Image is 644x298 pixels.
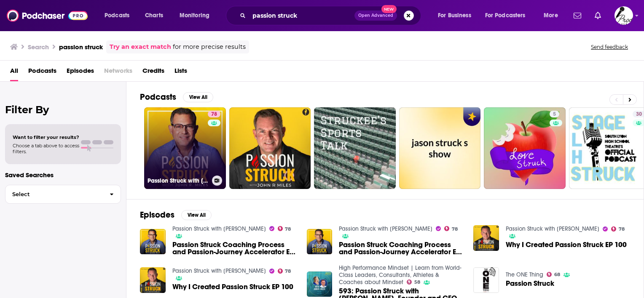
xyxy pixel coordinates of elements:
a: PodcastsView All [140,92,213,102]
span: Choose a tab above to access filters. [13,143,79,154]
img: Passion Struck Coaching Process and Passion-Journey Accelerator EP 15 [140,229,166,255]
a: Passion Struck with John R. Miles [506,225,599,232]
a: All [10,64,18,81]
span: 78 [452,227,458,231]
img: 593: Passion Struck with John R. Miles, Founder and CEO of Passion Struck [307,271,333,297]
img: Passion Struck Coaching Process and Passion-Journey Accelerator EP 15 [307,229,333,255]
span: 68 [554,273,560,277]
a: Podcasts [28,64,56,81]
button: Open AdvancedNew [354,11,397,21]
button: open menu [99,9,140,22]
a: Credits [142,64,164,81]
a: Show notifications dropdown [570,8,585,23]
span: Logged in as sdonovan [614,6,633,25]
h2: Filter By [5,104,121,116]
button: View All [183,92,213,102]
a: Episodes [67,64,94,81]
span: Open Advanced [358,13,393,18]
a: Passion Struck with John R. Miles [172,225,266,232]
span: For Podcasters [485,10,526,21]
span: More [544,10,558,21]
a: EpisodesView All [140,210,212,220]
a: 78 [444,226,458,231]
a: Lists [174,64,187,81]
a: Show notifications dropdown [591,8,604,23]
a: 58 [407,279,420,285]
span: 78 [285,269,291,273]
img: User Profile [614,6,633,25]
img: Why I Created Passion Struck EP 100 [473,225,499,251]
a: 78 [278,226,291,231]
a: 5 [484,107,566,189]
a: Passion Struck with John R. Miles [339,225,432,232]
span: Select [5,192,103,197]
button: Show profile menu [614,6,633,25]
img: Why I Created Passion Struck EP 100 [140,267,166,293]
span: New [381,5,397,13]
span: for more precise results [173,42,246,52]
a: Try an exact match [110,42,171,52]
span: 78 [285,227,291,231]
a: 78Passion Struck with [PERSON_NAME] [144,107,226,189]
span: Monitoring [180,10,209,21]
a: 5 [550,111,559,117]
button: open menu [538,9,569,22]
h3: Passion Struck with [PERSON_NAME] [148,177,209,184]
span: 5 [553,110,556,119]
button: Select [5,185,121,204]
span: 78 [619,227,625,231]
span: For Business [438,10,471,21]
span: 78 [211,110,217,119]
a: Passion Struck [506,280,554,287]
button: open menu [432,9,482,22]
h3: passion struck [59,43,103,51]
a: 78 [611,226,625,231]
button: Send feedback [588,43,631,51]
h2: Episodes [140,210,174,220]
span: Networks [104,64,132,81]
button: open menu [174,9,220,22]
a: Why I Created Passion Struck EP 100 [172,283,293,290]
h3: Search [28,43,49,51]
input: Search podcasts, credits, & more... [249,9,354,22]
a: 68 [547,272,560,277]
img: Passion Struck [473,267,499,293]
a: The ONE Thing [506,271,543,278]
span: Podcasts [105,10,129,21]
a: Passion Struck Coaching Process and Passion-Journey Accelerator EP 15 [172,241,297,255]
a: Charts [140,9,168,22]
a: High Performance Mindset | Learn from World-Class Leaders, Consultants, Athletes & Coaches about ... [339,264,462,286]
button: View All [181,210,212,220]
a: Why I Created Passion Struck EP 100 [506,241,627,248]
span: 58 [414,280,420,284]
a: 78 [278,269,291,274]
a: Passion Struck with John R. Miles [172,267,266,274]
h2: Podcasts [140,92,176,102]
span: 30 [636,110,642,119]
div: Search podcasts, credits, & more... [234,6,429,25]
a: 78 [208,111,220,117]
span: Charts [145,10,163,21]
button: open menu [480,9,538,22]
a: Passion Struck Coaching Process and Passion-Journey Accelerator EP 15 [339,241,463,255]
p: Saved Searches [5,171,121,179]
img: Podchaser - Follow, Share and Rate Podcasts [7,8,88,24]
span: Want to filter your results? [13,134,79,140]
